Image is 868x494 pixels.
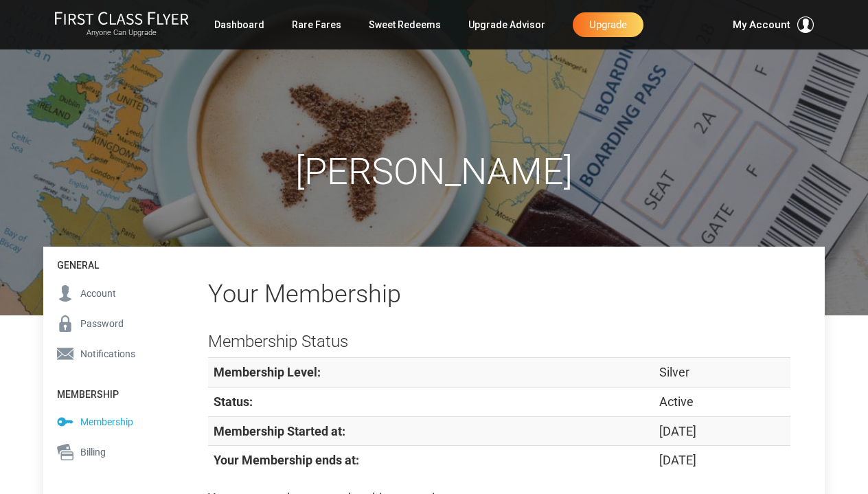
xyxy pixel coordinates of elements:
a: Dashboard [214,12,264,37]
span: My Account [733,16,790,33]
strong: Status: [214,394,253,409]
a: Notifications [43,339,174,369]
a: Account [43,278,174,308]
a: Upgrade [573,12,643,37]
td: Silver [654,358,790,388]
button: My Account [733,16,814,33]
td: Active [654,388,790,417]
a: Billing [43,437,174,467]
td: [DATE] [654,446,790,475]
a: Sweet Redeems [369,12,441,37]
h4: Membership [43,376,174,407]
span: Notifications [80,346,135,361]
a: Rare Fares [292,12,341,37]
h2: Your Membership [208,281,790,308]
strong: Membership Started at: [214,424,345,438]
span: Billing [80,445,106,460]
span: Password [80,316,124,331]
strong: Membership Level: [214,365,321,379]
td: [DATE] [654,416,790,446]
a: Membership [43,407,174,437]
small: Anyone Can Upgrade [54,28,189,38]
h1: [PERSON_NAME] [43,151,825,192]
a: First Class FlyerAnyone Can Upgrade [54,11,189,38]
h4: General [43,247,174,278]
span: Membership [80,414,133,429]
strong: Your Membership ends at: [214,453,359,467]
a: Password [43,308,174,339]
a: Upgrade Advisor [468,12,545,37]
span: Account [80,286,116,301]
img: First Class Flyer [54,11,189,25]
h3: Membership Status [208,333,790,350]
